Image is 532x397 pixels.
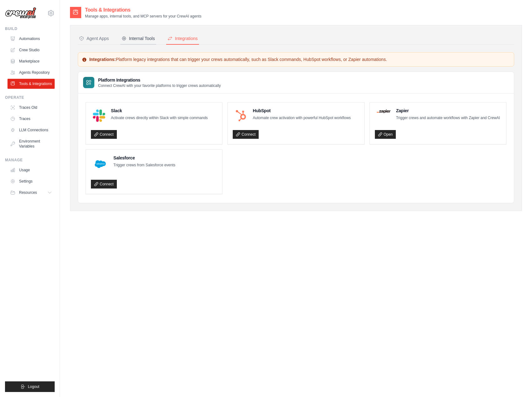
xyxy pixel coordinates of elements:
a: Automations [7,34,55,44]
div: Manage [5,158,55,163]
img: Salesforce Logo [93,157,108,172]
a: Agents Repository [7,68,55,78]
button: Internal Tools [120,33,156,45]
a: Open [375,130,396,139]
a: LLM Connections [7,125,55,135]
a: Settings [7,176,55,186]
button: Logout [5,381,55,392]
a: Traces Old [7,103,55,113]
p: Platform legacy integrations that can trigger your crews automatically, such as Slack commands, H... [82,56,510,63]
div: Agent Apps [79,35,109,42]
a: Connect [233,130,259,139]
div: Internal Tools [122,35,155,42]
a: Traces [7,114,55,124]
div: Build [5,26,55,31]
h4: Salesforce [113,155,175,161]
span: Resources [19,190,37,195]
h2: Tools & Integrations [85,6,201,14]
button: Agent Apps [78,33,110,45]
a: Usage [7,165,55,175]
span: Logout [28,384,39,389]
img: Zapier Logo [377,109,390,113]
a: Tools & Integrations [7,79,55,89]
p: Manage apps, internal tools, and MCP servers for your CrewAI agents [85,14,201,19]
p: Connect CrewAI with your favorite platforms to trigger crews automatically [98,83,221,88]
p: Trigger crews from Salesforce events [113,162,175,168]
a: Connect [91,130,117,139]
a: Connect [91,180,117,188]
img: HubSpot Logo [235,109,247,122]
h4: HubSpot [253,108,351,114]
a: Crew Studio [7,45,55,55]
div: Operate [5,95,55,100]
img: Logo [5,7,36,19]
a: Environment Variables [7,136,55,151]
p: Activate crews directly within Slack with simple commands [111,115,208,121]
button: Resources [7,188,55,198]
button: Integrations [166,33,199,45]
h3: Platform Integrations [98,77,221,83]
p: Trigger crews and automate workflows with Zapier and CrewAI [396,115,500,121]
a: Marketplace [7,56,55,66]
h4: Slack [111,108,208,114]
h4: Zapier [396,108,500,114]
strong: Integrations: [89,57,116,62]
p: Automate crew activation with powerful HubSpot workflows [253,115,351,121]
div: Integrations [167,35,198,42]
img: Slack Logo [93,109,105,122]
